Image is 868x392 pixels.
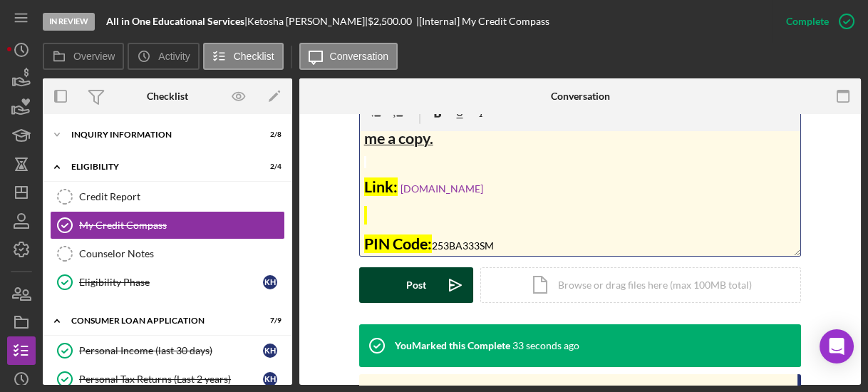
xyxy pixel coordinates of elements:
div: Complete [786,7,829,36]
label: Conversation [330,51,389,62]
div: Inquiry Information [71,130,246,139]
mark: PIN Code: [364,234,432,253]
mark: Link: [364,177,398,196]
label: Activity [158,51,190,62]
div: Counselor Notes [79,248,284,259]
span: please take a screenshot and it must include your name and GRCC and send me a copy. [364,80,777,148]
div: Eligibility [71,163,246,171]
div: 7 / 9 [256,316,281,325]
div: Ketosha [PERSON_NAME] | [247,16,368,27]
div: | [Internal] My Credit Compass [416,16,549,27]
div: | [106,16,247,27]
b: All in One Educational Services [106,15,244,27]
a: Credit Report [50,182,285,211]
a: Counselor Notes [50,239,285,268]
div: Personal Income (last 30 days) [79,345,263,356]
a: [DOMAIN_NAME] [401,182,483,195]
div: My Credit Compass [79,220,284,231]
span: 253BA333SM [432,239,494,252]
button: Complete [772,7,861,36]
div: K H [263,372,277,386]
div: Eligibility Phase [79,277,263,288]
div: Credit Report [79,191,284,202]
time: 2025-08-22 16:14 [512,340,579,351]
div: 2 / 4 [256,163,281,171]
div: Conversation [551,91,610,102]
button: Conversation [299,43,398,70]
div: You Marked this Complete [395,340,510,351]
div: In Review [43,13,95,31]
div: Post [406,267,426,303]
div: $2,500.00 [368,16,416,27]
button: Checklist [203,43,284,70]
div: K H [263,275,277,289]
div: Personal Tax Returns (Last 2 years) [79,373,263,385]
div: Consumer Loan Application [71,316,246,325]
div: 2 / 8 [256,130,281,139]
div: Checklist [147,91,188,102]
button: Post [359,267,473,303]
button: Overview [43,43,124,70]
a: Personal Income (last 30 days)KH [50,336,285,365]
label: Checklist [234,51,274,62]
a: Eligibility PhaseKH [50,268,285,296]
button: Activity [128,43,199,70]
div: Open Intercom Messenger [820,329,854,363]
label: Overview [73,51,115,62]
a: My Credit Compass [50,211,285,239]
div: K H [263,344,277,358]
